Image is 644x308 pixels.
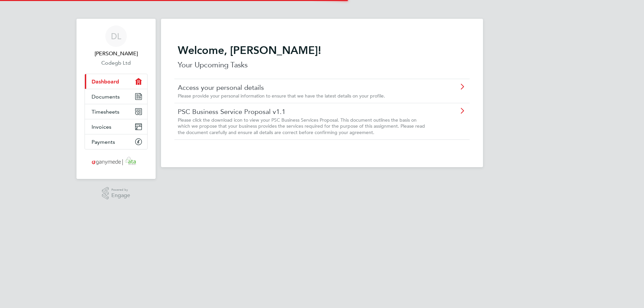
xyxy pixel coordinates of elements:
[92,109,119,115] span: Timesheets
[111,187,130,193] span: Powered by
[178,117,425,135] span: Please click the download icon to view your PSC Business Services Proposal. This document outline...
[178,107,428,116] a: PSC Business Service Proposal v1.1
[90,156,143,167] img: ganymedesolutions-logo-retina.png
[92,94,120,100] span: Documents
[85,156,148,167] a: Go to home page
[178,44,466,57] h2: Welcome, [PERSON_NAME]!
[178,60,466,70] p: Your Upcoming Tasks
[111,193,130,198] span: Engage
[85,74,147,89] a: Dashboard
[85,59,148,67] a: Codegb Ltd
[111,32,121,41] span: DL
[92,124,111,130] span: Invoices
[85,89,147,104] a: Documents
[76,19,156,179] nav: Main navigation
[85,134,147,149] a: Payments
[178,93,385,99] span: Please provide your personal information to ensure that we have the latest details on your profile.
[85,50,148,58] span: Darren Lloyd
[92,139,115,145] span: Payments
[85,25,148,58] a: DL[PERSON_NAME]
[85,119,147,134] a: Invoices
[92,78,119,85] span: Dashboard
[178,83,428,92] a: Access your personal details
[102,187,130,200] a: Powered byEngage
[85,104,147,119] a: Timesheets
